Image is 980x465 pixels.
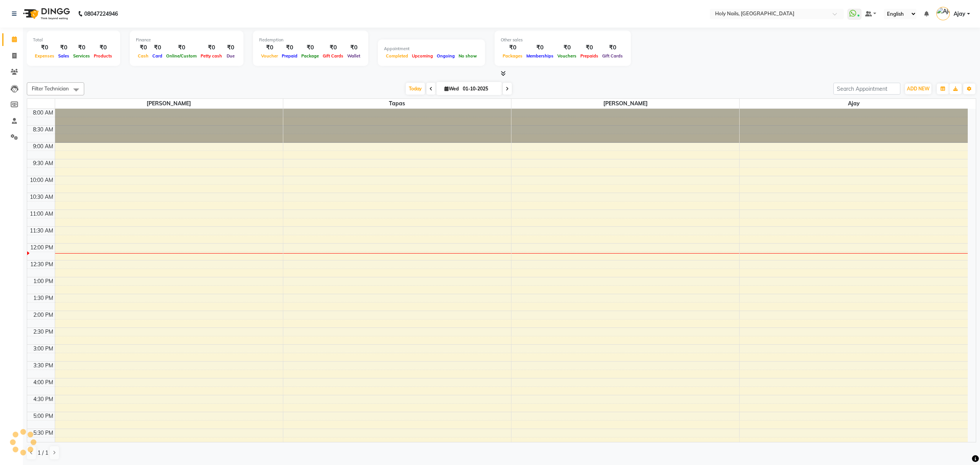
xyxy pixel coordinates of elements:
[136,37,237,43] div: Finance
[32,345,55,353] div: 3:00 PM
[905,84,931,94] button: ADD NEW
[28,193,55,201] div: 10:30 AM
[501,43,524,52] div: ₹0
[410,53,435,59] span: Upcoming
[259,43,280,52] div: ₹0
[32,85,69,92] span: Filter Technician
[600,53,625,59] span: Gift Cards
[384,53,410,59] span: Completed
[92,53,114,59] span: Products
[84,3,118,25] b: 08047224946
[150,43,164,52] div: ₹0
[280,53,299,59] span: Prepaid
[280,43,299,52] div: ₹0
[833,83,900,95] input: Search Appointment
[33,53,56,59] span: Expenses
[225,53,237,59] span: Due
[32,277,55,285] div: 1:00 PM
[555,53,578,59] span: Vouchers
[345,53,362,59] span: Wallet
[259,53,280,59] span: Voucher
[299,53,321,59] span: Package
[283,99,511,108] span: Tapas
[164,53,199,59] span: Online/Custom
[31,159,55,167] div: 9:30 AM
[32,362,55,370] div: 3:30 PM
[199,43,224,52] div: ₹0
[71,43,92,52] div: ₹0
[321,43,345,52] div: ₹0
[32,328,55,336] div: 2:30 PM
[32,311,55,319] div: 2:00 PM
[32,395,55,403] div: 4:30 PM
[31,142,55,151] div: 9:00 AM
[345,43,362,52] div: ₹0
[511,99,739,108] span: [PERSON_NAME]
[740,99,968,108] span: Ajay
[92,43,114,52] div: ₹0
[29,244,55,252] div: 12:00 PM
[29,260,55,269] div: 12:30 PM
[435,53,457,59] span: Ongoing
[443,86,461,92] span: Wed
[501,37,625,43] div: Other sales
[32,429,55,437] div: 5:30 PM
[28,227,55,235] div: 11:30 AM
[56,53,71,59] span: Sales
[501,53,524,59] span: Packages
[31,126,55,134] div: 8:30 AM
[164,43,199,52] div: ₹0
[199,53,224,59] span: Petty cash
[461,83,499,95] input: 2025-10-01
[38,449,48,457] span: 1 / 1
[71,53,92,59] span: Services
[259,37,362,43] div: Redemption
[578,43,600,52] div: ₹0
[32,412,55,420] div: 5:00 PM
[555,43,578,52] div: ₹0
[578,53,600,59] span: Prepaids
[224,43,237,52] div: ₹0
[32,294,55,302] div: 1:30 PM
[954,10,965,18] span: Ajay
[33,37,114,43] div: Total
[457,53,479,59] span: No show
[321,53,345,59] span: Gift Cards
[936,7,950,20] img: Ajay
[20,3,72,25] img: logo
[55,99,283,108] span: [PERSON_NAME]
[600,43,625,52] div: ₹0
[406,83,425,95] span: Today
[56,43,71,52] div: ₹0
[32,378,55,386] div: 4:00 PM
[33,43,56,52] div: ₹0
[524,53,555,59] span: Memberships
[31,109,55,117] div: 8:00 AM
[907,86,929,92] span: ADD NEW
[136,43,150,52] div: ₹0
[136,53,150,59] span: Cash
[299,43,321,52] div: ₹0
[28,176,55,184] div: 10:00 AM
[28,210,55,218] div: 11:00 AM
[524,43,555,52] div: ₹0
[150,53,164,59] span: Card
[384,46,479,52] div: Appointment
